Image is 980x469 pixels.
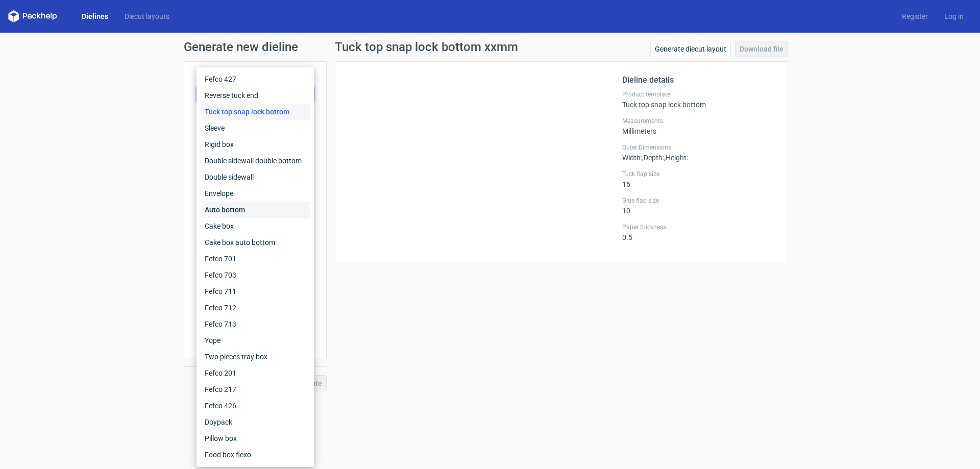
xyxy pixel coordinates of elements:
div: Fefco 426 [201,398,310,414]
label: Glue flap size [622,196,775,205]
div: Millimeters [622,117,775,135]
label: Outer Dimensions [622,143,775,152]
a: Dielines [73,11,116,21]
div: Sleeve [201,120,310,136]
div: Fefco 201 [201,365,310,381]
div: Envelope [201,185,310,202]
label: Tuck flap size [622,170,775,178]
div: Tuck top snap lock bottom [201,104,310,120]
div: Auto bottom [201,202,310,218]
div: Double sidewall [201,169,310,185]
a: Generate diecut layout [650,41,731,57]
div: Fefco 427 [201,71,310,87]
a: Register [894,11,936,21]
div: Fefco 712 [201,300,310,316]
div: Fefco 703 [201,267,310,283]
div: Yope [201,332,310,349]
div: Cake box [201,218,310,234]
div: Fefco 217 [201,381,310,398]
div: Food box flexo [201,447,310,463]
a: Log in [936,11,972,21]
a: Diecut layouts [116,11,178,21]
div: Two pieces tray box [201,349,310,365]
label: Measurements [622,117,775,125]
div: Cake box auto bottom [201,234,310,251]
div: Pillow box [201,430,310,447]
div: 15 [622,170,775,188]
label: Paper thickness [622,223,775,231]
h1: Tuck top snap lock bottom xxmm [335,41,518,53]
div: Fefco 713 [201,316,310,332]
label: Product template [622,90,775,98]
div: Doypack [201,414,310,430]
div: 10 [622,196,775,215]
h1: Generate new dieline [184,41,796,53]
div: Fefco 711 [201,283,310,300]
h2: Dieline details [622,74,775,86]
div: Reverse tuck end [201,87,310,104]
span: , Depth : [642,154,664,162]
div: Double sidewall double bottom [201,153,310,169]
div: Fefco 701 [201,251,310,267]
span: , Height : [664,154,688,162]
span: Width : [622,154,642,162]
div: Tuck top snap lock bottom [622,90,775,109]
div: 0.5 [622,223,775,241]
div: Rigid box [201,136,310,153]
